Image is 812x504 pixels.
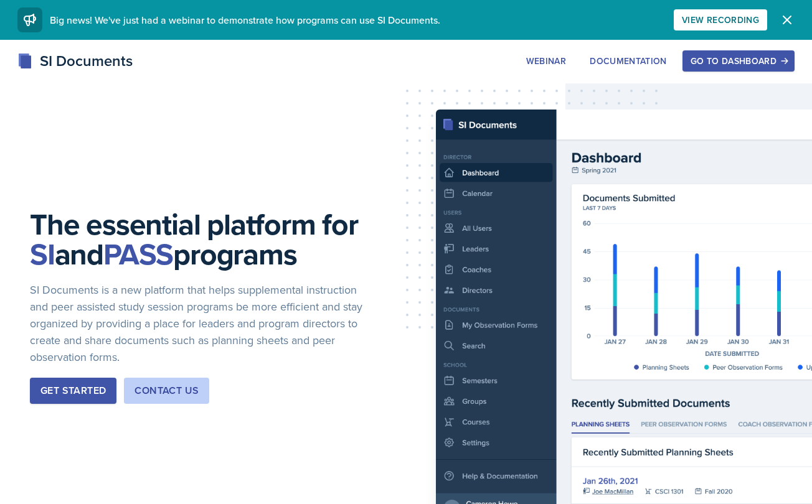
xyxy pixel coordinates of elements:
[30,378,116,404] button: Get Started
[682,15,759,25] div: View Recording
[17,50,133,72] div: SI Documents
[691,56,786,66] div: Go to Dashboard
[518,50,574,72] button: Webinar
[124,378,209,404] button: Contact Us
[590,56,667,66] div: Documentation
[526,56,566,66] div: Webinar
[674,9,767,30] button: View Recording
[135,383,199,398] div: Contact Us
[682,50,795,72] button: Go to Dashboard
[582,50,675,72] button: Documentation
[40,383,106,398] div: Get Started
[50,13,440,27] span: Big news! We've just had a webinar to demonstrate how programs can use SI Documents.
